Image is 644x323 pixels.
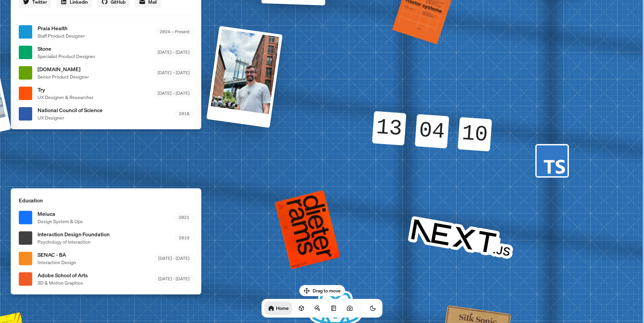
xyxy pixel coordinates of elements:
span: Interaction Design [38,259,76,266]
span: Try [38,86,94,94]
span: Stone [38,45,95,53]
span: UX Designer [38,114,103,121]
div: [DATE] – [DATE] [154,89,193,97]
p: Education [19,196,193,204]
span: Interaction Design Foundation [38,230,110,238]
button: Toggle Theme [366,302,380,315]
span: National Council of Science [38,106,103,114]
span: Psychology of Interaction [38,238,110,245]
span: 3D & Motion Graphics [38,279,88,286]
div: [DATE] – [DATE] [154,68,193,77]
span: Adobe School of Arts [38,271,88,279]
div: [DATE] - [DATE] [155,254,193,263]
div: 2018 [175,109,193,118]
span: [DOMAIN_NAME] [38,65,89,73]
span: Senior Product Designer [38,73,89,80]
div: 2024 – Present [156,28,193,36]
div: 2021 [175,213,193,222]
span: Design System & Ops [38,218,83,225]
div: 2019 [175,234,193,242]
div: [DATE] – [DATE] [154,48,193,56]
a: Home [265,302,292,315]
span: SENAC - BA [38,251,76,259]
span: UX Designer & Researcher [38,94,94,101]
span: Specialist Product Designer [38,53,95,60]
div: [DATE] - [DATE] [155,275,193,283]
span: Staff Product Designer [38,32,85,39]
div: 10 [458,117,492,151]
span: Praia Health [38,24,85,32]
h1: Home [276,305,289,311]
span: Meiuca [38,210,83,218]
